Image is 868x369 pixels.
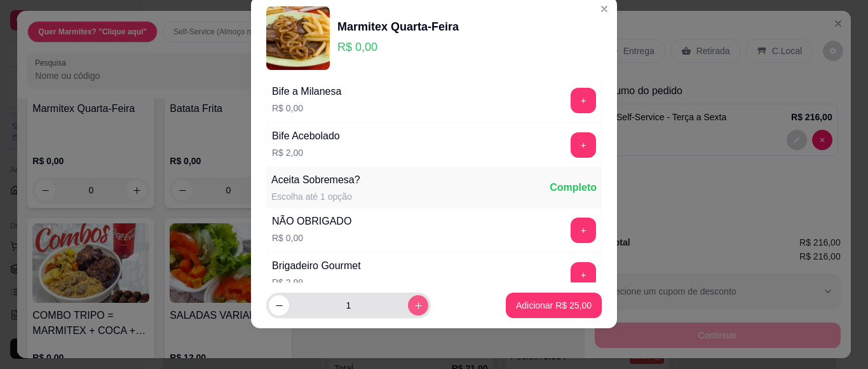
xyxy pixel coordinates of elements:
[571,218,596,243] button: add
[272,129,340,144] div: Bife Acebolado
[571,132,596,158] button: add
[272,146,340,159] p: R$ 2,00
[272,84,341,99] div: Bife a Milanesa
[550,180,597,195] div: Completo
[272,102,341,115] p: R$ 0,00
[271,190,360,203] div: Escolha até 1 opção
[571,262,596,288] button: add
[272,214,351,229] div: NÃO OBRIGADO
[271,172,360,188] div: Aceita Sobremesa?
[506,293,602,318] button: Adicionar R$ 25,00
[337,38,459,56] p: R$ 0,00
[337,18,459,36] div: Marmitex Quarta-Feira
[571,88,596,113] button: add
[272,258,361,274] div: Brigadeiro Gourmet
[269,295,289,316] button: decrease-product-quantity
[272,232,351,244] p: R$ 0,00
[272,276,361,289] p: R$ 2,99
[408,295,428,316] button: increase-product-quantity
[266,6,330,70] img: product-image
[516,299,592,312] p: Adicionar R$ 25,00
